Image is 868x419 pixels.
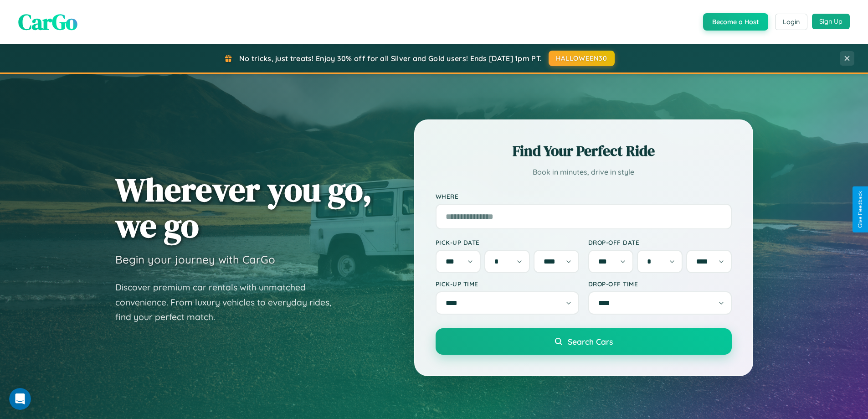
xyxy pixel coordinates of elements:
button: HALLOWEEN30 [549,51,615,66]
label: Drop-off Date [588,238,732,246]
p: Discover premium car rentals with unmatched convenience. From luxury vehicles to everyday rides, ... [115,280,343,325]
div: Give Feedback [857,191,863,228]
span: No tricks, just treats! Enjoy 30% off for all Silver and Gold users! Ends [DATE] 1pm PT. [239,54,542,63]
label: Pick-up Date [436,238,579,246]
h1: Wherever you go, we go [115,171,372,243]
p: Book in minutes, drive in style [436,166,732,179]
label: Pick-up Time [436,280,579,288]
button: Login [775,14,807,30]
h2: Find Your Perfect Ride [436,141,732,161]
button: Become a Host [703,13,768,31]
button: Sign Up [812,14,850,29]
span: Search Cars [568,336,613,347]
iframe: Intercom live chat [9,388,31,410]
button: Search Cars [436,328,732,355]
label: Drop-off Time [588,280,732,288]
label: Where [436,192,732,200]
h3: Begin your journey with CarGo [115,253,275,266]
span: CarGo [18,7,77,37]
